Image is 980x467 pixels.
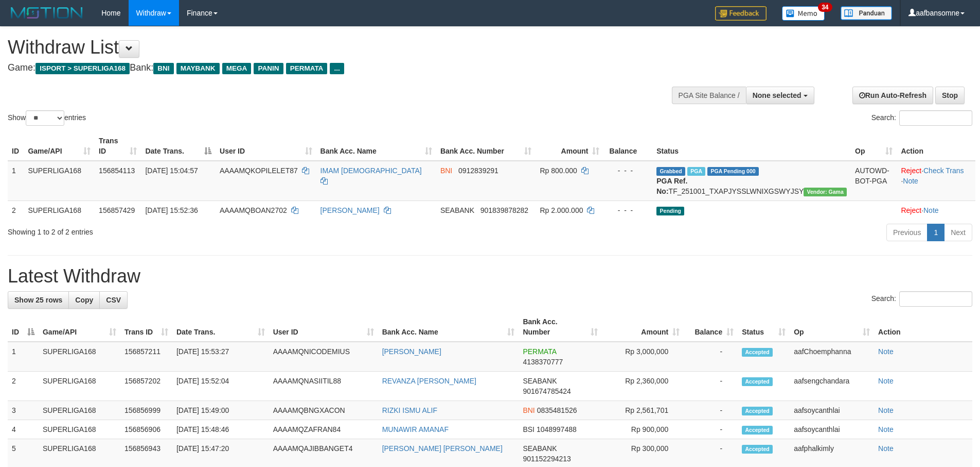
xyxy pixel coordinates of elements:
[269,372,378,401] td: AAAAMQNASIITIL88
[656,177,687,195] b: PGA Ref. No:
[176,63,220,74] span: MAYBANK
[537,425,577,433] span: Copy 1048997488 to clipboard
[672,87,746,104] div: PGA Site Balance /
[8,266,972,287] h1: Latest Withdraw
[897,161,975,201] td: · ·
[99,166,135,175] span: 156854113
[684,342,738,372] td: -
[790,420,874,439] td: aafsoycanthlai
[254,63,283,74] span: PANIN
[120,420,172,439] td: 156856906
[878,425,894,433] a: Note
[8,131,24,161] th: ID
[8,291,69,309] a: Show 25 rows
[871,291,972,307] label: Search:
[790,312,874,342] th: Op: activate to sort column ascending
[286,63,328,74] span: PERMATA
[436,131,536,161] th: Bank Acc. Number: activate to sort column ascending
[95,131,141,161] th: Trans ID: activate to sort column ascending
[878,406,894,414] a: Note
[742,426,773,435] span: Accepted
[886,224,928,241] a: Previous
[608,205,648,215] div: - - -
[903,177,918,185] a: Note
[24,201,95,220] td: SUPERLIGA168
[602,372,684,401] td: Rp 2,360,000
[602,401,684,420] td: Rp 2,561,701
[39,312,120,342] th: Game/API: activate to sort column ascending
[523,444,557,453] span: SEABANK
[818,3,832,12] span: 34
[804,188,847,196] span: Vendor URL: https://trx31.1velocity.biz
[602,342,684,372] td: Rp 3,000,000
[382,377,476,385] a: REVANZA [PERSON_NAME]
[878,347,894,356] a: Note
[602,312,684,342] th: Amount: activate to sort column ascending
[269,312,378,342] th: User ID: activate to sort column ascending
[440,166,452,175] span: BNI
[8,37,643,58] h1: Withdraw List
[99,291,128,309] a: CSV
[39,401,120,420] td: SUPERLIGA168
[145,166,198,175] span: [DATE] 15:04:57
[8,5,86,21] img: MOTION_logo.png
[540,206,583,214] span: Rp 2.000.000
[684,401,738,420] td: -
[684,372,738,401] td: -
[715,6,767,21] img: Feedback.jpg
[8,161,24,201] td: 1
[923,206,939,214] a: Note
[8,223,401,237] div: Showing 1 to 2 of 2 entries
[523,425,534,433] span: BSI
[742,407,773,415] span: Accepted
[684,420,738,439] td: -
[330,63,344,74] span: ...
[742,377,773,386] span: Accepted
[382,406,437,414] a: RIZKI ISMU ALIF
[220,206,287,214] span: AAAAMQBOAN2702
[382,347,441,356] a: [PERSON_NAME]
[790,342,874,372] td: aafChoemphanna
[39,420,120,439] td: SUPERLIGA168
[216,131,316,161] th: User ID: activate to sort column ascending
[145,206,198,214] span: [DATE] 15:52:36
[24,131,95,161] th: Game/API: activate to sort column ascending
[120,372,172,401] td: 156857202
[8,201,24,220] td: 2
[320,206,380,214] a: [PERSON_NAME]
[480,206,528,214] span: Copy 901839878282 to clipboard
[26,110,64,126] select: Showentries
[874,312,972,342] th: Action
[316,131,436,161] th: Bank Acc. Name: activate to sort column ascending
[8,312,39,342] th: ID: activate to sort column descending
[172,342,269,372] td: [DATE] 15:53:27
[897,131,975,161] th: Action
[608,165,648,176] div: - - -
[106,296,121,304] span: CSV
[8,420,39,439] td: 4
[878,444,894,453] a: Note
[68,291,100,309] a: Copy
[899,291,972,307] input: Search:
[523,377,557,385] span: SEABANK
[39,342,120,372] td: SUPERLIGA168
[523,387,571,395] span: Copy 901674785424 to clipboard
[852,87,933,104] a: Run Auto-Refresh
[8,342,39,372] td: 1
[684,312,738,342] th: Balance: activate to sort column ascending
[172,372,269,401] td: [DATE] 15:52:04
[602,420,684,439] td: Rp 900,000
[746,87,814,104] button: None selected
[901,206,921,214] a: Reject
[519,312,602,342] th: Bank Acc. Number: activate to sort column ascending
[269,420,378,439] td: AAAAMQZAFRAN84
[8,372,39,401] td: 2
[738,312,790,342] th: Status: activate to sort column ascending
[753,91,801,99] span: None selected
[382,444,503,453] a: [PERSON_NAME] [PERSON_NAME]
[39,372,120,401] td: SUPERLIGA168
[742,348,773,357] span: Accepted
[901,166,921,175] a: Reject
[120,312,172,342] th: Trans ID: activate to sort column ascending
[120,342,172,372] td: 156857211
